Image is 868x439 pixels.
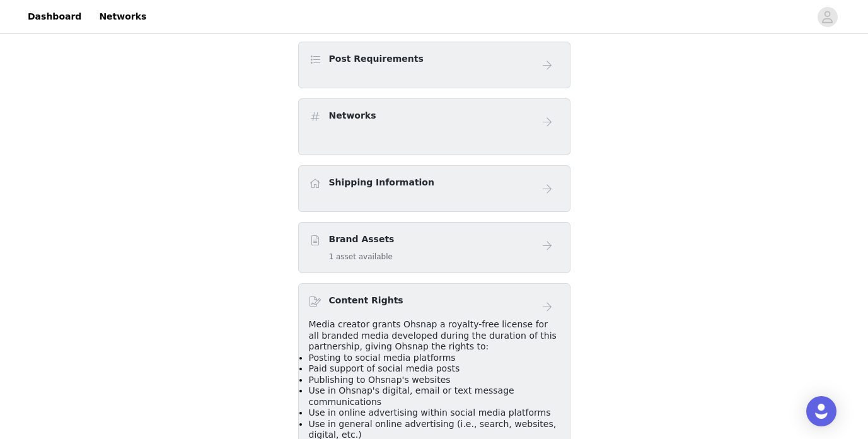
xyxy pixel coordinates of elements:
span: Use in Ohsnap's digital, email or text message communications [309,385,514,407]
span: Use in online advertising within social media platforms [309,407,551,418]
div: Open Intercom Messenger [806,396,836,426]
a: Dashboard [20,3,89,31]
span: Posting to social media platforms [309,353,456,363]
h5: 1 asset available [329,251,395,262]
div: Post Requirements [298,42,570,88]
h4: Content Rights [329,294,403,307]
span: Publishing to Ohsnap's websites [309,375,451,385]
h4: Shipping Information [329,176,434,189]
div: Shipping Information [298,165,570,212]
div: avatar [821,7,833,27]
a: Networks [91,3,154,31]
span: Media creator grants Ohsnap a royalty-free license for all branded media developed during the dur... [309,319,557,351]
h4: Brand Assets [329,233,395,246]
span: Paid support of social media posts [309,363,460,373]
div: Brand Assets [298,222,570,273]
h4: Post Requirements [329,52,424,66]
h4: Networks [329,109,376,122]
div: Networks [298,98,570,155]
